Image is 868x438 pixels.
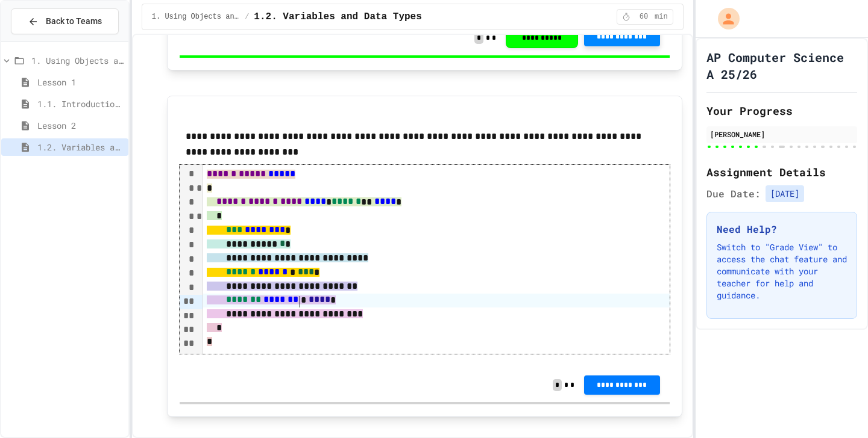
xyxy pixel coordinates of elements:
[37,141,124,153] span: 1.2. Variables and Data Types
[152,12,240,22] span: 1. Using Objects and Methods
[717,222,847,236] h3: Need Help?
[634,12,653,22] span: 60
[254,10,421,24] span: 1.2. Variables and Data Types
[766,185,804,202] span: [DATE]
[37,76,124,88] span: Lesson 1
[717,241,847,301] p: Switch to "Grade View" to access the chat feature and communicate with your teacher for help and ...
[655,12,668,22] span: min
[37,97,124,110] span: 1.1. Introduction to Algorithms, Programming, and Compilers
[710,129,854,140] div: [PERSON_NAME]
[706,102,857,119] h2: Your Progress
[245,12,249,22] span: /
[31,54,124,67] span: 1. Using Objects and Methods
[706,187,761,201] span: Due Date:
[37,119,124,132] span: Lesson 2
[706,49,857,82] h1: AP Computer Science A 25/26
[706,164,857,180] h2: Assignment Details
[11,8,119,34] button: Back to Teams
[46,15,102,28] span: Back to Teams
[705,5,743,32] div: My Account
